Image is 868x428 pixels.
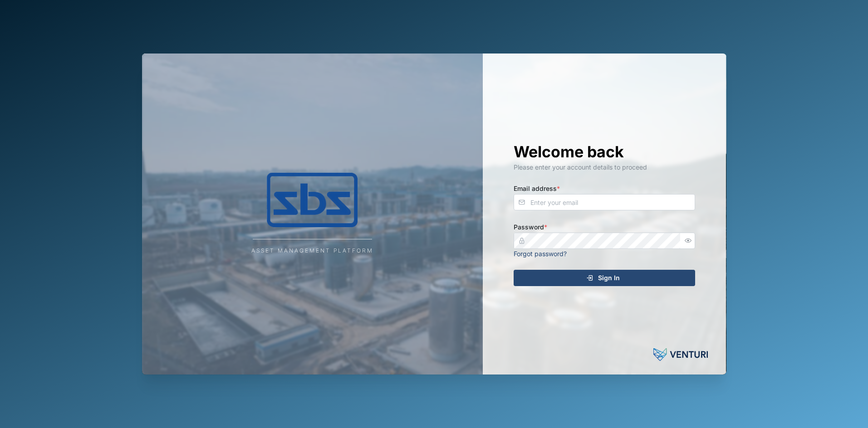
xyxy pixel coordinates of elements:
[514,184,560,194] label: Email address
[514,142,695,162] h1: Welcome back
[514,270,695,286] button: Sign In
[514,222,547,232] label: Password
[514,250,567,258] a: Forgot password?
[653,345,708,364] img: Powered by: Venturi
[251,247,373,255] div: Asset Management Platform
[514,162,695,172] div: Please enter your account details to proceed
[221,173,403,227] img: Company Logo
[514,194,695,210] input: Enter your email
[598,270,620,286] span: Sign In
